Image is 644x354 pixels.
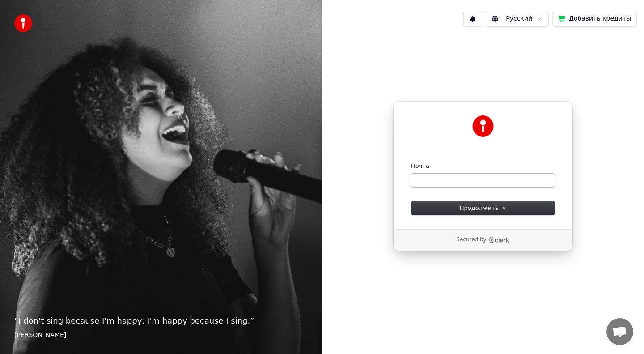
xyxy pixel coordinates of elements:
[14,315,308,327] p: “ I don't sing because I'm happy; I'm happy because I sing. ”
[460,204,507,212] span: Продолжить
[14,14,32,32] img: youka
[606,318,633,345] a: Открытый чат
[472,115,494,137] img: Youka
[14,331,308,340] footer: [PERSON_NAME]
[456,236,486,243] p: Secured by
[411,201,555,215] button: Продолжить
[488,237,510,243] a: Clerk logo
[552,11,637,27] button: Добавить кредиты
[411,162,429,170] label: Почта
